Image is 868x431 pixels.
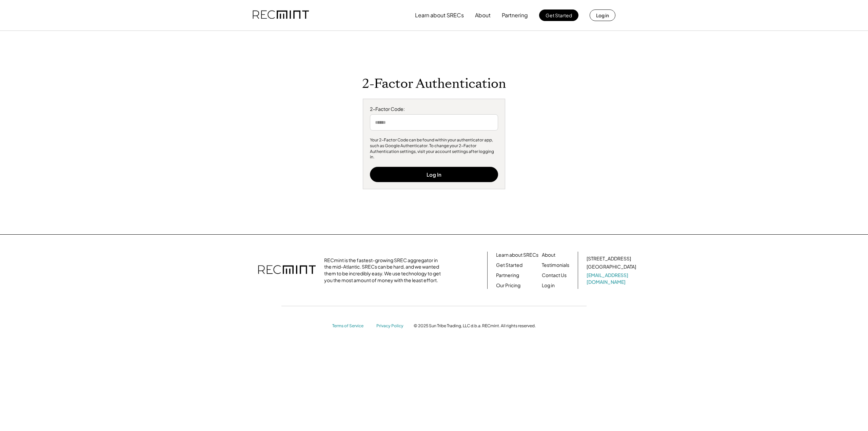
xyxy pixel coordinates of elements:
[253,4,309,27] img: recmint-logotype%403x.png
[542,252,555,258] a: About
[475,8,491,22] button: About
[496,282,520,289] a: Our Pricing
[542,262,569,269] a: Testimonials
[332,323,370,329] a: Terms of Service
[502,8,528,22] button: Partnering
[415,8,464,22] button: Learn about SRECs
[587,263,636,270] div: [GEOGRAPHIC_DATA]
[496,262,522,269] a: Get Started
[539,9,578,21] button: Get Started
[258,258,316,282] img: recmint-logotype%403x.png
[376,323,407,329] a: Privacy Policy
[587,255,631,262] div: [STREET_ADDRESS]
[496,252,538,258] a: Learn about SRECs
[414,323,536,329] div: © 2025 Sun Tribe Trading, LLC d.b.a. RECmint. All rights reserved.
[590,9,615,21] button: Log in
[496,272,519,279] a: Partnering
[370,106,498,113] div: 2-Factor Code:
[370,167,498,182] button: Log In
[587,272,637,285] a: [EMAIL_ADDRESS][DOMAIN_NAME]
[362,76,506,92] h1: 2-Factor Authentication
[324,257,445,283] div: RECmint is the fastest-growing SREC aggregator in the mid-Atlantic. SRECs can be hard, and we wan...
[542,282,555,289] a: Log in
[370,137,498,160] div: Your 2-Factor Code can be found within your authenticator app, such as Google Authenticator. To c...
[542,272,567,279] a: Contact Us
